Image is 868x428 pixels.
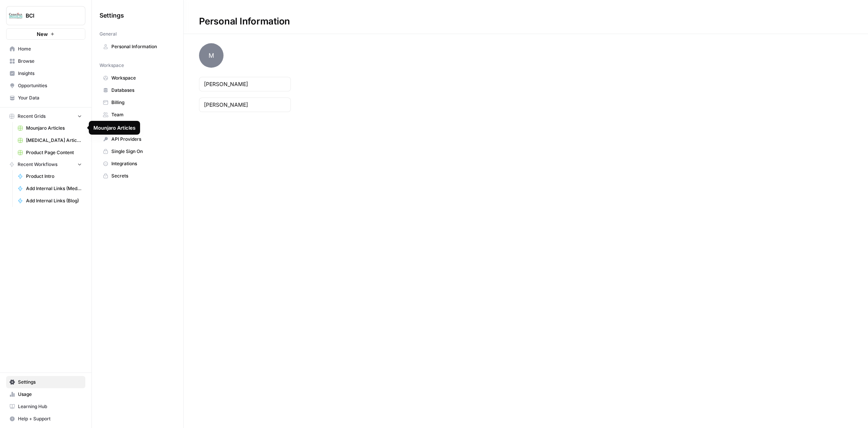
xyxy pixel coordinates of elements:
[26,185,82,192] span: Add Internal Links (Medications)
[111,136,172,143] span: API Providers
[6,55,85,67] a: Browse
[111,75,172,81] span: Workspace
[100,62,124,69] span: Workspace
[6,388,85,400] a: Usage
[18,391,82,398] span: Usage
[14,146,85,159] a: Product Page Content
[111,43,172,50] span: Personal Information
[26,149,82,156] span: Product Page Content
[100,41,176,53] a: Personal Information
[18,46,82,52] span: Home
[100,158,176,170] a: Integrations
[14,182,85,195] a: Add Internal Links (Medications)
[26,173,82,180] span: Product Intro
[111,160,172,167] span: Integrations
[111,173,172,179] span: Secrets
[100,170,176,182] a: Secrets
[18,70,82,77] span: Insights
[18,94,82,101] span: Your Data
[14,195,85,207] a: Add Internal Links (Blog)
[100,84,176,96] a: Databases
[6,67,85,80] a: Insights
[6,159,85,170] button: Recent Workflows
[6,43,85,55] a: Home
[6,400,85,413] a: Learning Hub
[100,11,124,20] span: Settings
[100,145,176,158] a: Single Sign On
[14,122,85,134] a: Mounjaro Articles
[100,109,176,121] a: Team
[6,376,85,388] a: Settings
[111,99,172,106] span: Billing
[6,6,85,25] button: Workspace: BCI
[184,15,305,28] div: Personal Information
[111,111,172,118] span: Team
[100,133,176,145] a: API Providers
[6,28,85,40] button: New
[18,82,82,89] span: Opportunities
[26,12,72,20] span: BCI
[111,124,172,130] span: Tags
[37,30,48,38] span: New
[6,413,85,425] button: Help + Support
[26,197,82,204] span: Add Internal Links (Blog)
[26,125,82,132] span: Mounjaro Articles
[18,403,82,410] span: Learning Hub
[18,161,57,168] span: Recent Workflows
[100,72,176,84] a: Workspace
[111,87,172,94] span: Databases
[6,80,85,92] a: Opportunities
[18,113,46,120] span: Recent Grids
[26,137,82,144] span: [MEDICAL_DATA] Articles
[100,121,176,133] a: Tags
[199,43,224,68] span: M
[100,31,117,37] span: General
[100,96,176,109] a: Billing
[18,58,82,65] span: Browse
[14,170,85,182] a: Product Intro
[6,92,85,104] a: Your Data
[9,9,23,23] img: BCI Logo
[6,111,85,122] button: Recent Grids
[14,134,85,146] a: [MEDICAL_DATA] Articles
[18,379,82,386] span: Settings
[111,148,172,155] span: Single Sign On
[18,415,82,422] span: Help + Support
